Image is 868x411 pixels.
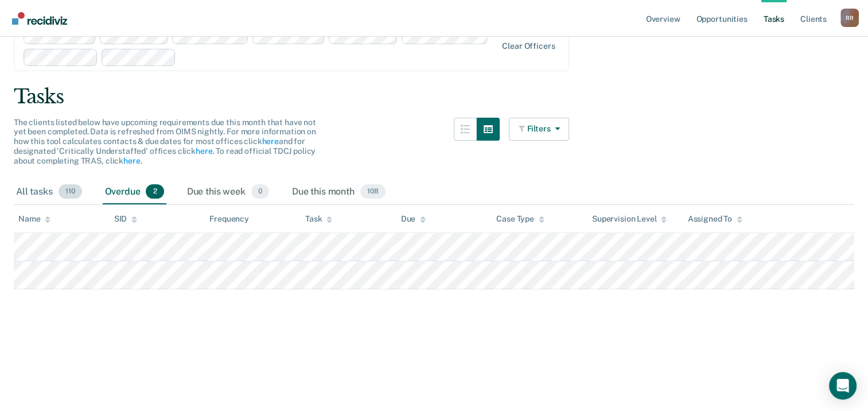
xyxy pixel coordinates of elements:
[12,12,67,25] img: Recidiviz
[123,156,140,165] a: here
[251,184,269,199] span: 0
[14,85,854,108] div: Tasks
[829,372,857,400] div: Open Intercom Messenger
[262,137,278,146] a: here
[114,214,138,224] div: SID
[196,146,212,156] a: here
[290,180,388,205] div: Due this month108
[509,118,570,141] button: Filters
[59,184,82,199] span: 110
[14,118,316,165] span: The clients listed below have upcoming requirements due this month that have not yet been complet...
[496,214,544,224] div: Case Type
[840,9,859,27] button: Profile dropdown button
[18,214,50,224] div: Name
[103,180,166,205] div: Overdue2
[14,180,84,205] div: All tasks110
[502,41,555,51] div: Clear officers
[185,180,271,205] div: Due this week0
[592,214,667,224] div: Supervision Level
[146,184,164,199] span: 2
[305,214,332,224] div: Task
[687,214,742,224] div: Assigned To
[209,214,249,224] div: Frequency
[840,9,859,27] div: R R
[401,214,426,224] div: Due
[360,184,386,199] span: 108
